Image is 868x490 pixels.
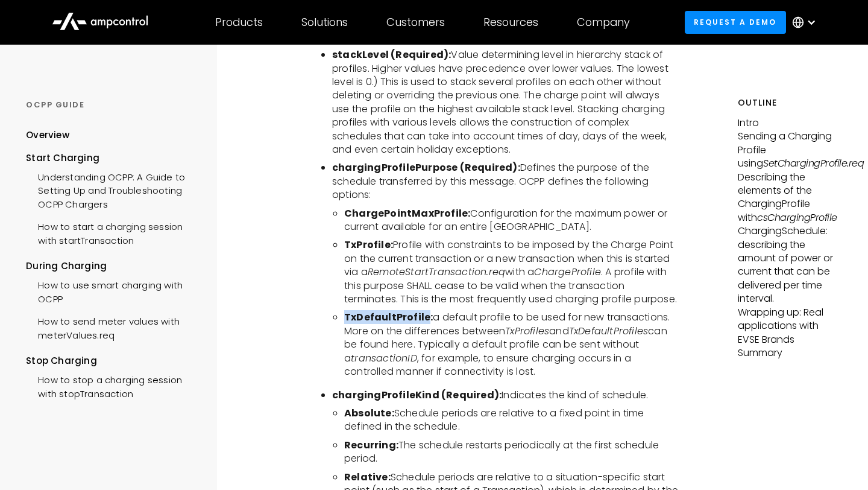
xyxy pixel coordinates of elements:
[738,130,842,170] p: Sending a Charging Profile using
[215,16,263,29] div: Products
[26,129,69,142] div: Overview
[332,388,502,402] b: chargingProfileKind (Required):
[344,207,678,234] li: Configuration for the maximum power or current available for an entire [GEOGRAPHIC_DATA].
[344,470,391,484] b: Relative:
[301,16,348,29] div: Solutions
[26,354,200,367] div: Stop Charging
[386,16,445,29] div: Customers
[26,151,200,165] div: Start Charging
[577,16,630,29] div: Company
[738,306,842,346] p: Wrapping up: Real applications with EVSE Brands
[738,116,842,130] p: Intro
[483,16,538,29] div: Resources
[26,259,200,273] div: During Charging
[332,389,678,402] li: Indicates the kind of schedule.
[344,310,433,324] b: TxDefaultProfile:
[344,438,398,452] b: Recurring:
[26,214,200,250] a: How to start a charging session with startTransaction
[738,346,842,360] p: Summary
[738,224,842,305] p: ChargingSchedule: describing the amount of power or current that can be delivered per time interval.
[505,324,549,338] i: TxProfiles
[26,165,200,214] a: Understanding OCPP: A Guide to Setting Up and Troubleshooting OCPP Chargers
[26,273,200,309] a: How to use smart charging with OCPP
[332,161,678,202] li: Defines the purpose of the schedule transferred by this message. OCPP defines the following options:
[332,48,678,156] li: Value determining level in hierarchy stack of profiles. Higher values have precedence over lower ...
[344,407,678,434] li: Schedule periods are relative to a fixed point in time defined in the schedule.
[344,206,470,220] b: ChargePointMaxProfile:
[332,48,451,62] b: stackLevel (Required):
[368,265,505,279] i: RemoteStartTransaction.req
[26,129,69,151] a: Overview
[351,351,417,365] i: transactionID
[534,265,601,279] i: ChargeProfile
[738,97,842,109] h5: Outline
[344,406,394,420] b: Absolute:
[344,238,678,306] li: Profile with constraints to be imposed by the Charge Point on the current transaction or a new tr...
[685,11,786,33] a: Request a demo
[757,211,837,224] em: csChargingProfile
[332,161,520,174] b: chargingProfilePurpose (Required):
[344,238,393,252] b: TxProfile:
[26,309,200,345] a: How to send meter values with meterValues.req
[344,439,678,466] li: The schedule restarts periodically at the first schedule period.
[344,311,678,378] li: a default profile to be used for new transactions. More on the differences between and can be fou...
[26,100,200,110] div: OCPP GUIDE
[569,324,648,338] i: TxDefaultProfiles
[763,156,864,170] em: SetChargingProfile.req
[26,367,200,404] a: How to stop a charging session with stopTransaction
[738,171,842,225] p: Describing the elements of the ChargingProfile with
